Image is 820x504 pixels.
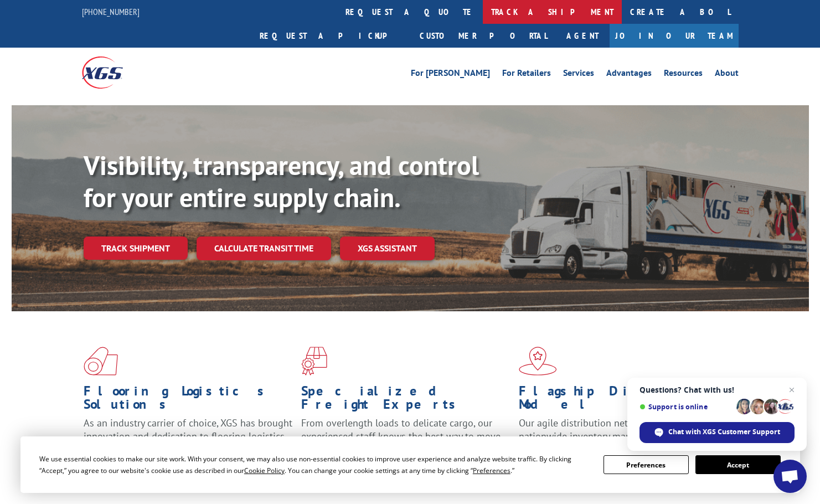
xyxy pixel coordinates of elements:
[604,455,689,474] button: Preferences
[773,460,807,493] div: Open chat
[785,383,798,397] span: Close chat
[563,69,594,81] a: Services
[668,427,780,437] span: Chat with XGS Customer Support
[473,466,510,475] span: Preferences
[84,236,188,260] a: Track shipment
[411,24,555,48] a: Customer Portal
[82,6,140,17] a: [PHONE_NUMBER]
[640,422,795,443] div: Chat with XGS Customer Support
[197,236,331,260] a: Calculate transit time
[84,384,293,416] h1: Flooring Logistics Solutions
[610,24,739,48] a: Join Our Team
[301,384,510,416] h1: Specialized Freight Experts
[84,347,118,376] img: xgs-icon-total-supply-chain-intelligence-red
[640,403,733,411] span: Support is online
[39,453,590,476] div: We use essential cookies to make our site work. With your consent, we may also use non-essential ...
[301,416,510,466] p: From overlength loads to delicate cargo, our experienced staff knows the best way to move your fr...
[555,24,610,48] a: Agent
[251,24,411,48] a: Request a pickup
[20,436,800,493] div: Cookie Consent Prompt
[244,466,285,475] span: Cookie Policy
[695,455,781,474] button: Accept
[519,347,557,376] img: xgs-icon-flagship-distribution-model-red
[502,69,551,81] a: For Retailers
[519,416,723,443] span: Our agile distribution network gives you nationwide inventory management on demand.
[715,69,739,81] a: About
[340,236,435,260] a: XGS ASSISTANT
[411,69,490,81] a: For [PERSON_NAME]
[301,347,327,376] img: xgs-icon-focused-on-flooring-red
[84,148,479,214] b: Visibility, transparency, and control for your entire supply chain.
[84,416,292,456] span: As an industry carrier of choice, XGS has brought innovation and dedication to flooring logistics...
[606,69,652,81] a: Advantages
[664,69,703,81] a: Resources
[640,385,795,394] span: Questions? Chat with us!
[519,384,728,416] h1: Flagship Distribution Model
